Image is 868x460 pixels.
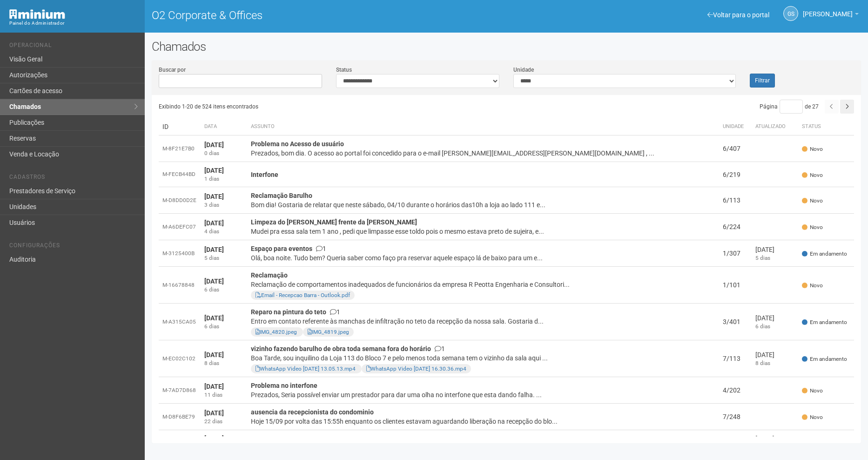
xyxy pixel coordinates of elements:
[802,197,823,205] span: Novo
[204,175,243,183] div: 1 dias
[251,390,715,399] div: Prezados, Seria possível enviar um prestador para dar uma olha no interfone que esta dando falha....
[719,214,752,240] td: 6/224
[251,280,715,289] div: Reclamação de comportamentos inadequados de funcionários da empresa R Peotta Engenharia e Consult...
[256,329,297,335] a: IMG_4820.jpeg
[204,351,224,359] strong: [DATE]
[251,317,715,326] div: Entro em contato referente às manchas de infiltração no teto da recepção da nossa sala. Gostaria ...
[159,340,201,377] td: M-EC02C102
[798,118,854,135] th: Status
[256,292,350,298] a: Email - Recepcao Barra - Outlook.pdf
[719,135,752,162] td: 6/407
[802,413,823,421] span: Novo
[204,149,243,157] div: 0 dias
[204,246,224,253] strong: [DATE]
[201,118,247,135] th: Data
[9,174,138,183] li: Cadastros
[802,282,823,290] span: Novo
[719,304,752,340] td: 3/401
[719,162,752,187] td: 6/219
[9,9,65,19] img: Minium
[256,365,356,372] a: WhatsApp Video [DATE] 13.05.13.mp4
[802,355,847,363] span: Em andamento
[802,223,823,231] span: Novo
[330,308,340,316] span: 1
[719,377,752,404] td: 4/202
[755,255,770,261] span: 5 dias
[719,118,752,135] th: Unidade
[159,214,201,240] td: M-A6DEFC07
[251,192,312,199] strong: Reclamação Barulho
[719,267,752,304] td: 1/101
[719,340,752,377] td: 7/113
[204,193,224,200] strong: [DATE]
[159,430,201,455] td: M-231C65DA
[752,118,798,135] th: Atualizado
[719,187,752,214] td: 6/113
[755,313,794,323] div: [DATE]
[802,145,823,153] span: Novo
[760,103,819,110] span: Página de 27
[513,66,534,74] label: Unidade
[803,12,859,19] a: [PERSON_NAME]
[204,409,224,417] strong: [DATE]
[308,329,349,335] a: IMG_4819.jpeg
[204,167,224,174] strong: [DATE]
[9,42,138,52] li: Operacional
[336,66,352,74] label: Status
[204,391,243,399] div: 11 dias
[251,345,431,352] strong: vizinho fazendo barulho de obra toda semana fora do horário
[755,360,770,366] span: 8 dias
[719,430,752,455] td: 4/101
[159,66,186,74] label: Buscar por
[204,219,224,227] strong: [DATE]
[204,323,243,331] div: 6 dias
[251,140,344,148] strong: Problema no Acesso de usuário
[251,245,312,252] strong: Espaço para eventos
[159,240,201,267] td: M-3125400B
[755,434,794,443] div: [DATE]
[251,227,715,236] div: Mudei pra essa sala tem 1 ano , pedi que limpasse esse toldo pois o mesmo estava preto de sujeira...
[159,404,201,430] td: M-D8F6BE79
[159,377,201,404] td: M-7AD7D868
[719,404,752,430] td: 7/248
[251,200,715,210] div: Bom dia! Gostaria de relatar que neste sábado, 04/10 durante o horários das10h a loja ao lado 111...
[251,408,374,416] strong: ausencia da recepcionista do condominio
[251,253,715,263] div: Olá, boa noite. Tudo bem? Queria saber como faço pra reservar aquele espaço lá de baixo para um e...
[204,228,243,236] div: 4 dias
[152,9,499,21] h1: O2 Corporate & Offices
[755,245,794,254] div: [DATE]
[9,242,138,252] li: Configurações
[755,323,770,330] span: 6 dias
[750,74,775,88] button: Filtrar
[251,353,715,363] div: Boa Tarde, sou inquilino da Loja 113 do Bloco 7 e pelo menos toda semana tem o vizinho da sala aq...
[204,141,224,149] strong: [DATE]
[204,418,243,426] div: 22 dias
[204,254,243,262] div: 5 dias
[707,11,769,19] a: Voltar para o portal
[366,365,466,372] a: WhatsApp Video [DATE] 16.30.36.mp4
[204,277,224,285] strong: [DATE]
[159,100,507,114] div: Exibindo 1-20 de 524 itens encontrados
[152,40,861,54] h2: Chamados
[251,149,715,158] div: Prezados, bom dia. O acesso ao portal foi concedido para o e-mail [PERSON_NAME][EMAIL_ADDRESS][PE...
[251,382,317,389] strong: Problema no interfone
[755,350,794,359] div: [DATE]
[204,314,224,322] strong: [DATE]
[802,250,847,258] span: Em andamento
[251,171,278,178] strong: Interfone
[316,245,326,252] span: 1
[204,286,243,294] div: 6 dias
[159,118,201,135] td: ID
[802,387,823,395] span: Novo
[159,187,201,214] td: M-D8DD0D2E
[783,6,798,21] a: GS
[204,359,243,367] div: 8 dias
[802,318,847,326] span: Em andamento
[251,218,417,226] strong: Limpeza do [PERSON_NAME] frente da [PERSON_NAME]
[247,118,719,135] th: Assunto
[803,1,853,18] span: Gabriela Souza
[159,135,201,162] td: M-8F21E7B0
[251,271,288,279] strong: Reclamação
[159,267,201,304] td: M-16678848
[719,240,752,267] td: 1/307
